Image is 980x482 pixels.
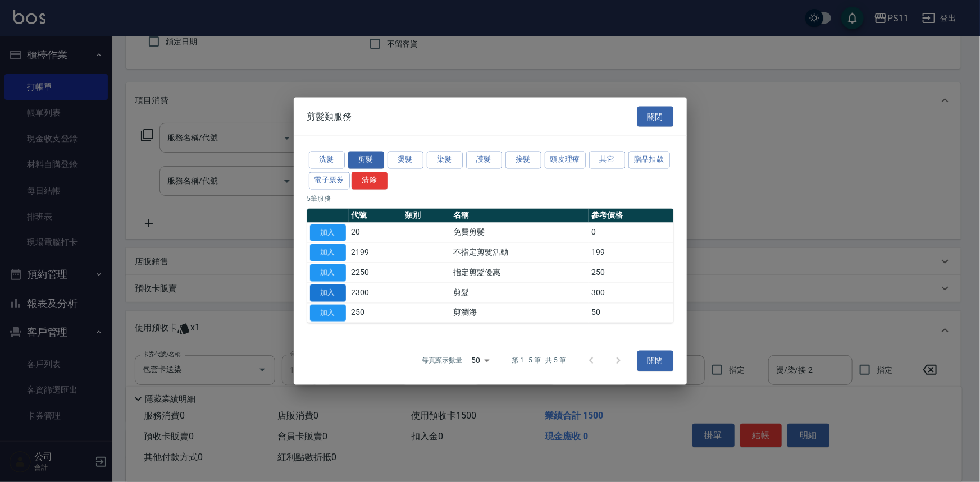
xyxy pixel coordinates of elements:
[349,223,402,243] td: 20
[589,283,673,303] td: 300
[505,152,541,169] button: 接髮
[309,152,345,169] button: 洗髮
[352,172,388,189] button: 清除
[349,283,402,303] td: 2300
[349,242,402,263] td: 2199
[589,208,673,223] th: 參考價格
[589,263,673,283] td: 250
[466,152,502,169] button: 護髮
[307,111,352,122] span: 剪髮類服務
[402,208,451,223] th: 類別
[310,304,346,322] button: 加入
[628,152,670,169] button: 贈品扣款
[310,264,346,282] button: 加入
[450,263,589,283] td: 指定剪髮優惠
[450,223,589,243] td: 免費剪髮
[589,303,673,323] td: 50
[637,106,673,127] button: 關閉
[450,283,589,303] td: 剪髮
[450,208,589,223] th: 名稱
[348,152,384,169] button: 剪髮
[589,223,673,243] td: 0
[388,152,423,169] button: 燙髮
[310,244,346,261] button: 加入
[450,303,589,323] td: 剪瀏海
[349,303,402,323] td: 250
[637,351,673,371] button: 關閉
[307,194,673,204] p: 5 筆服務
[349,208,402,223] th: 代號
[589,152,625,169] button: 其它
[309,172,350,189] button: 電子票券
[427,152,463,169] button: 染髮
[310,284,346,301] button: 加入
[349,263,402,283] td: 2250
[310,224,346,241] button: 加入
[512,356,566,366] p: 第 1–5 筆 共 5 筆
[545,152,586,169] button: 頭皮理療
[467,346,494,376] div: 50
[450,242,589,263] td: 不指定剪髮活動
[589,242,673,263] td: 199
[422,356,462,366] p: 每頁顯示數量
